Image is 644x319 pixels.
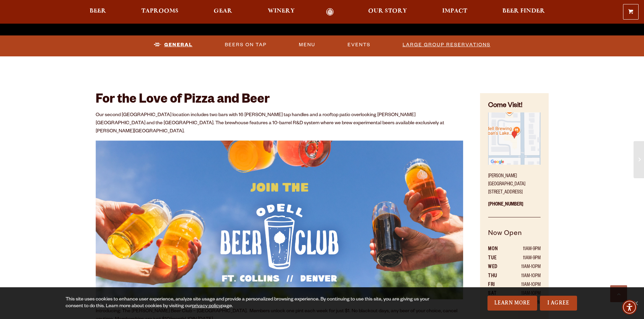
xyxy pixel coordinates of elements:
[66,296,432,310] div: This site uses cookies to enhance user experience, analyze site usage and provide a personalized ...
[540,296,577,311] a: I Agree
[268,8,295,14] span: Winery
[442,8,467,14] span: Impact
[487,296,537,311] a: Learn More
[488,161,540,167] a: Find on Google Maps (opens in a new window)
[96,140,463,300] img: Odell Beer Club
[488,263,506,272] th: WED
[488,254,506,263] th: TUE
[296,37,318,53] a: Menu
[488,281,506,290] th: FRI
[488,197,540,217] p: [PHONE_NUMBER]
[488,101,540,111] h4: Come Visit!
[506,245,541,254] td: 11AM-9PM
[151,37,195,53] a: General
[506,263,541,272] td: 11AM-10PM
[610,285,627,302] a: Scroll to top
[222,37,269,53] a: Beers On Tap
[498,8,549,16] a: Beer Finder
[506,254,541,263] td: 11AM-9PM
[488,112,540,164] img: Small thumbnail of location on map
[438,8,472,16] a: Impact
[345,37,373,53] a: Events
[502,8,545,14] span: Beer Finder
[85,8,111,16] a: Beer
[141,8,178,14] span: Taprooms
[368,8,407,14] span: Our Story
[488,245,506,254] th: MON
[317,8,343,16] a: Odell Home
[137,8,183,16] a: Taprooms
[364,8,411,16] a: Our Story
[506,272,541,281] td: 11AM-10PM
[488,168,540,197] p: [PERSON_NAME][GEOGRAPHIC_DATA] [STREET_ADDRESS]
[488,272,506,281] th: THU
[214,8,232,14] span: Gear
[506,281,541,290] td: 11AM-10PM
[96,93,463,108] h2: For the Love of Pizza and Beer
[209,8,237,16] a: Gear
[400,37,493,53] a: Large Group Reservations
[263,8,299,16] a: Winery
[488,229,540,245] h5: Now Open
[192,304,221,309] a: privacy policy
[90,8,106,14] span: Beer
[622,300,637,315] div: Accessibility Menu
[96,111,463,136] p: Our second [GEOGRAPHIC_DATA] location includes two bars with 16 [PERSON_NAME] tap handles and a r...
